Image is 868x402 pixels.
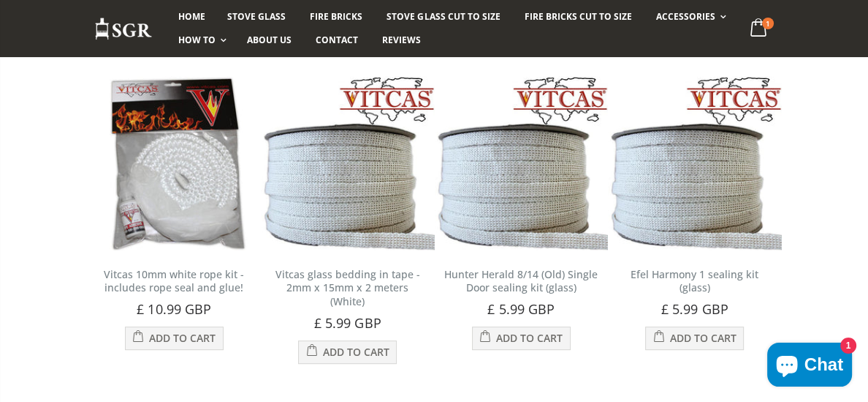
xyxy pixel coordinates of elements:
span: £ 5.99 GBP [487,300,555,318]
span: About us [247,34,292,46]
button: Add to Cart [125,327,224,350]
img: Vitcas white rope, glue and gloves kit 10mm [88,76,262,250]
a: Contact [305,29,369,52]
span: Stove Glass [227,10,286,23]
inbox-online-store-chat: Shopify online store chat [763,343,856,390]
a: Stove Glass Cut To Size [376,5,511,29]
span: £ 5.99 GBP [314,314,381,332]
span: Contact [316,34,358,46]
span: Reviews [382,34,421,46]
button: Add to Cart [645,327,744,350]
a: Fire Bricks [299,5,373,29]
a: Vitcas glass bedding in tape - 2mm x 15mm x 2 meters (White) [275,267,420,309]
a: 1 [744,15,774,43]
span: Add to Cart [669,331,736,345]
a: Reviews [371,29,432,52]
span: Fire Bricks [310,10,362,23]
a: About us [236,29,302,52]
span: £ 10.99 GBP [137,300,211,318]
button: Add to Cart [298,340,397,364]
a: Hunter Herald 8/14 (Old) Single Door sealing kit (glass) [444,267,598,295]
img: Vitcas stove glass bedding in tape [435,76,609,250]
img: Stove Glass Replacement [94,17,153,41]
span: Fire Bricks Cut To Size [525,10,632,23]
a: Stove Glass [216,5,297,29]
button: Add to Cart [472,327,571,350]
img: Vitcas stove glass bedding in tape [261,76,435,250]
a: Home [167,5,216,29]
a: Accessories [645,5,734,29]
a: Fire Bricks Cut To Size [514,5,643,29]
span: How To [178,34,216,46]
span: Add to Cart [496,331,563,345]
span: Add to Cart [149,331,216,345]
span: Add to Cart [322,345,389,359]
img: Vitcas stove glass bedding in tape [608,76,782,250]
span: Accessories [656,10,715,23]
a: How To [167,29,234,52]
span: £ 5.99 GBP [661,300,728,318]
a: Efel Harmony 1 sealing kit (glass) [631,267,758,295]
span: Home [178,10,205,23]
a: Vitcas 10mm white rope kit - includes rope seal and glue! [104,267,244,295]
span: Stove Glass Cut To Size [387,10,500,23]
span: 1 [762,18,774,29]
